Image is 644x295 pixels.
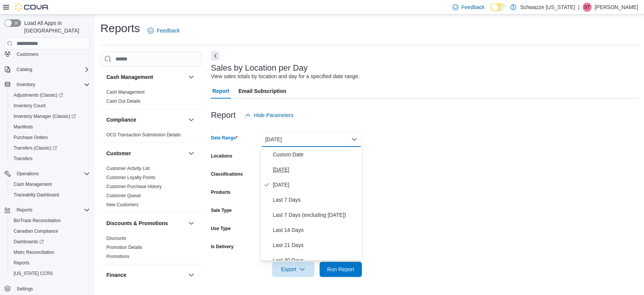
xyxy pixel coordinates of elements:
[106,132,181,138] span: OCS Transaction Submission Details
[211,63,308,73] h3: Sales by Location per Day
[106,116,185,124] button: Compliance
[320,262,362,277] button: Run Report
[14,80,38,89] button: Inventory
[106,175,155,180] a: Customer Loyalty Points
[14,192,59,198] span: Traceabilty Dashboard
[211,207,232,213] label: Sale Type
[14,103,46,109] span: Inventory Count
[11,258,90,267] span: Reports
[187,219,196,228] button: Discounts & Promotions
[8,215,93,226] button: BioTrack Reconciliation
[11,133,90,142] span: Purchase Orders
[11,216,90,225] span: BioTrack Reconciliation
[14,113,76,119] span: Inventory Manager (Classic)
[14,49,90,59] span: Customers
[14,92,63,98] span: Adjustments (Classic)
[11,154,35,163] a: Transfers
[106,150,131,157] h3: Customer
[11,248,57,257] a: Metrc Reconciliation
[11,190,62,199] a: Traceabilty Dashboard
[8,122,93,132] button: Manifests
[8,247,93,258] button: Metrc Reconciliation
[273,150,359,159] span: Custom Date
[11,101,49,110] a: Inventory Count
[14,65,90,74] span: Catalog
[187,270,196,280] button: Finance
[14,205,90,215] span: Reports
[106,90,144,95] a: Cash Management
[11,122,90,131] span: Manifests
[11,101,90,110] span: Inventory Count
[106,184,162,190] span: Customer Purchase History
[211,189,231,195] label: Products
[187,73,196,82] button: Cash Management
[8,132,93,143] button: Purchase Orders
[11,258,32,267] a: Reports
[106,150,185,157] button: Customer
[11,227,90,236] span: Canadian Compliance
[211,135,238,141] label: Date Range
[100,88,202,109] div: Cash Management
[14,156,32,162] span: Transfers
[461,3,484,11] span: Feedback
[106,287,143,293] span: GL Account Totals
[211,171,243,177] label: Classifications
[8,226,93,236] button: Canadian Compliance
[8,111,93,122] a: Inventory Manager (Classic)
[211,153,232,159] label: Locations
[595,3,638,12] p: [PERSON_NAME]
[8,90,93,100] a: Adjustments (Classic)
[106,254,129,259] a: Promotions
[14,145,57,151] span: Transfers (Classic)
[211,225,231,232] label: Use Type
[106,219,185,227] button: Discounts & Promotions
[17,171,39,177] span: Operations
[8,179,93,190] button: Cash Management
[8,143,93,153] a: Transfers (Classic)
[100,21,140,36] h1: Reports
[584,3,590,12] span: ST
[14,134,48,141] span: Purchase Orders
[14,181,52,187] span: Cash Management
[11,112,79,121] a: Inventory Manager (Classic)
[106,116,136,124] h3: Compliance
[211,73,360,80] div: View sales totals by location and day for a specified date range.
[106,99,141,104] a: Cash Out Details
[261,132,362,147] button: [DATE]
[14,50,41,59] a: Customers
[490,3,506,11] input: Dark Mode
[273,195,359,204] span: Last 7 Days
[106,175,155,181] span: Customer Loyalty Points
[11,112,90,121] span: Inventory Manager (Classic)
[106,165,150,171] span: Customer Activity List
[106,98,141,104] span: Cash Out Details
[273,241,359,250] span: Last 21 Days
[106,202,138,208] span: New Customers
[14,260,29,266] span: Reports
[2,168,93,179] button: Operations
[106,271,126,279] h3: Finance
[11,91,66,100] a: Adjustments (Classic)
[520,3,575,12] p: Schwazze [US_STATE]
[106,166,150,171] a: Customer Activity List
[100,234,202,264] div: Discounts & Promotions
[106,271,185,279] button: Finance
[14,284,36,293] a: Settings
[2,205,93,215] button: Reports
[2,79,93,90] button: Inventory
[11,248,90,257] span: Metrc Reconciliation
[273,210,359,219] span: Last 7 Days (excluding [DATE])
[100,164,202,212] div: Customer
[15,3,49,11] img: Cova
[106,184,162,189] a: Customer Purchase History
[21,19,90,34] span: Load All Apps in [GEOGRAPHIC_DATA]
[11,91,90,100] span: Adjustments (Classic)
[17,286,33,292] span: Settings
[106,219,168,227] h3: Discounts & Promotions
[11,144,90,153] span: Transfers (Classic)
[106,244,142,250] span: Promotion Details
[11,122,36,131] a: Manifests
[8,268,93,279] button: [US_STATE] CCRS
[17,66,32,73] span: Catalog
[17,207,32,213] span: Reports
